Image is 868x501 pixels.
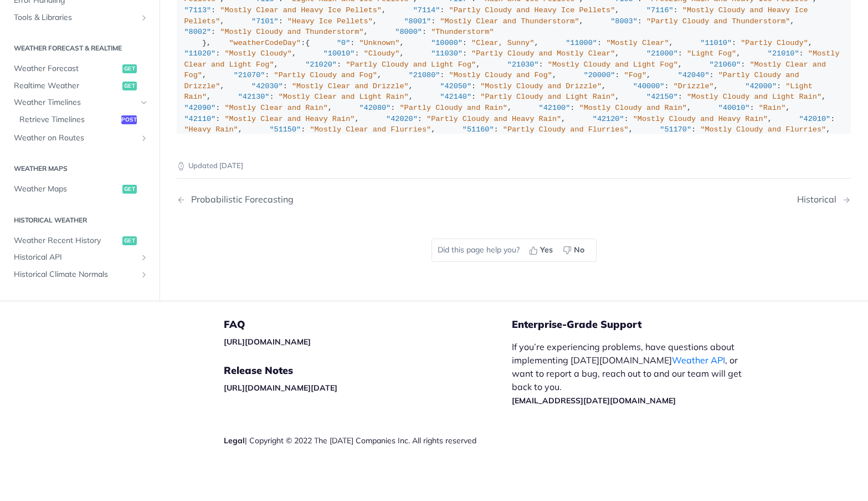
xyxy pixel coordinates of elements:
span: "Partly Cloudy and Fog" [274,71,377,79]
span: "10000" [431,39,463,47]
span: "11000" [566,39,597,47]
span: "42100" [539,104,571,112]
span: "Mostly Clear and Light Rain" [279,93,409,101]
span: "42120" [593,115,624,123]
h2: Weather Maps [8,164,151,174]
span: Weather Maps [14,184,120,195]
span: Weather Timelines [14,97,137,108]
span: "7116" [646,6,674,14]
span: "Mostly Cloudy and Fog" [449,71,552,79]
span: "42050" [440,82,471,90]
span: "Thunderstorm" [431,28,494,36]
span: No [574,244,584,256]
button: Show subpages for Historical Climate Normals [140,270,148,279]
span: "Partly Cloudy and Flurries" [503,125,629,134]
span: post [121,115,137,124]
span: "Mostly Clear and Light Fog" [184,49,844,69]
span: "Partly Cloudy and Heavy Rain" [427,115,561,123]
span: get [122,236,137,245]
p: If you’re experiencing problems, have questions about implementing [DATE][DOMAIN_NAME] , or want ... [512,340,753,407]
span: "Mostly Clear and Drizzle" [292,82,409,90]
span: "Cloudy" [364,49,400,58]
span: "Partly Cloudy and Light Fog" [346,60,476,69]
span: "Mostly Cloudy and Flurries" [700,125,826,134]
button: Show subpages for Tools & Libraries [140,13,148,22]
span: "51150" [269,125,301,134]
h5: Enterprise-Grade Support [512,318,771,331]
span: "42000" [745,82,777,90]
button: Show subpages for Historical API [140,253,148,262]
span: "21020" [305,60,337,69]
div: | Copyright © 2022 The [DATE] Companies Inc. All rights reserved [224,435,512,446]
nav: Pagination Controls [177,183,851,216]
span: "Partly Cloudy and Rain" [399,104,507,112]
span: "Mostly Cloudy and Drizzle" [480,82,602,90]
span: "42010" [799,115,831,123]
h2: Weather Forecast & realtime [8,43,151,53]
a: Weather TimelinesHide subpages for Weather Timelines [8,94,151,111]
a: Historical APIShow subpages for Historical API [8,249,151,266]
a: Weather Forecastget [8,60,151,77]
span: "Mostly Cloudy" [224,49,292,58]
span: "40010" [718,104,750,112]
span: "Mostly Clear and Rain" [224,104,327,112]
span: "7114" [413,6,440,14]
span: Retrieve Timelines [19,114,119,125]
div: Historical [797,194,842,205]
span: "Partly Cloudy and Mostly Clear" [471,49,615,58]
a: Previous Page: Probabilistic Forecasting [177,194,466,205]
span: "11020" [184,49,216,58]
span: "42110" [184,115,216,123]
span: "42040" [678,71,710,79]
span: "42020" [386,115,418,123]
a: Tools & LibrariesShow subpages for Tools & Libraries [8,9,151,26]
div: Probabilistic Forecasting [186,194,294,205]
span: "Partly Cloudy and Heavy Ice Pellets" [449,6,615,14]
span: "Mostly Clear and Heavy Ice Pellets" [220,6,382,14]
span: "Mostly Cloudy and Rain" [579,104,687,112]
a: Weather API [672,355,725,366]
span: "8001" [404,17,432,26]
span: "40000" [633,82,665,90]
a: Next Page: Historical [797,194,851,205]
h2: [DATE][DOMAIN_NAME] API [8,300,151,310]
span: "Drizzle" [674,82,714,90]
span: "Partly Cloudy" [741,39,808,47]
span: "Fog" [624,71,647,79]
span: "21010" [768,49,799,58]
span: "7101" [251,17,279,26]
a: Weather Mapsget [8,181,151,198]
div: Did this page help you? [432,239,597,262]
button: No [559,242,590,259]
span: "0" [337,39,350,47]
span: "42140" [440,93,471,101]
span: Yes [540,244,553,256]
a: Historical Climate NormalsShow subpages for Historical Climate Normals [8,266,151,282]
span: "51170" [660,125,691,134]
span: Weather Forecast [14,63,120,74]
span: Realtime Weather [14,80,120,91]
span: "Mostly Clear and Thunderstorm" [440,17,579,26]
h5: Release Notes [224,364,512,377]
a: Legal [224,436,245,446]
a: [EMAIL_ADDRESS][DATE][DOMAIN_NAME] [512,396,676,406]
span: "weatherCodeDay" [229,39,301,47]
a: [URL][DOMAIN_NAME] [224,337,311,347]
span: "Mostly Cloudy and Heavy Rain" [633,115,768,123]
span: "8003" [610,17,638,26]
span: "Mostly Cloudy and Light Fog" [548,60,678,69]
span: "42150" [646,93,678,101]
span: "Mostly Cloudy and Heavy Ice Pellets" [184,6,813,26]
span: get [122,64,137,73]
a: Weather Recent Historyget [8,232,151,249]
span: "11030" [431,49,463,58]
span: Weather Recent History [14,235,120,246]
span: Weather on Routes [14,132,137,143]
p: Updated [DATE] [177,160,851,171]
span: "Partly Cloudy and Thunderstorm" [646,17,790,26]
span: "Partly Cloudy and Light Rain" [480,93,615,101]
a: Weather on RoutesShow subpages for Weather on Routes [8,129,151,146]
button: Yes [525,242,559,259]
span: "42080" [359,104,391,112]
span: "10010" [323,49,355,58]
